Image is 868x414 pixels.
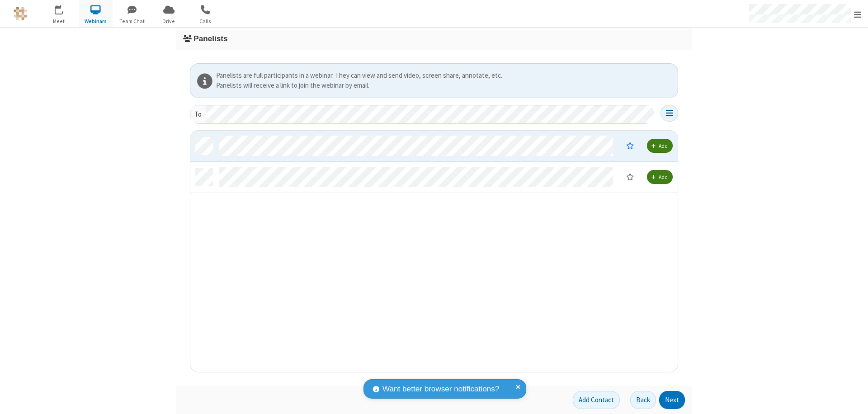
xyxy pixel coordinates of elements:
[190,105,206,123] div: To
[42,17,76,25] span: Meet
[382,383,499,395] span: Want better browser notifications?
[845,390,861,408] iframe: Chat
[14,7,27,20] img: QA Selenium DO NOT DELETE OR CHANGE
[630,391,656,409] button: Back
[216,71,675,81] div: Panelists are full participants in a webinar. They can view and send video, screen share, annotat...
[216,80,675,91] div: Panelists will receive a link to join the webinar by email.
[659,391,685,409] button: Next
[659,174,668,180] span: Add
[61,5,67,12] div: 7
[115,17,149,25] span: Team Chat
[620,138,640,153] button: Moderator
[647,170,673,184] button: Add
[647,139,673,153] button: Add
[190,131,679,373] div: grid
[152,17,186,25] span: Drive
[573,391,620,409] button: Add Contact
[660,105,678,122] button: Open menu
[189,17,222,25] span: Calls
[183,34,685,43] h3: Panelists
[620,169,640,184] button: Moderator
[79,17,113,25] span: Webinars
[579,395,614,404] span: Add Contact
[659,142,668,149] span: Add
